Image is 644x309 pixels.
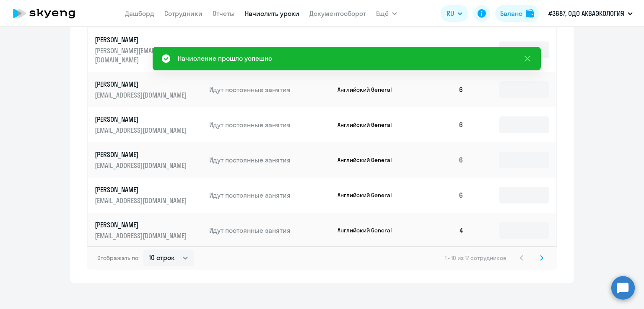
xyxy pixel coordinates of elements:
[376,5,397,22] button: Ещё
[209,120,331,129] p: Идут постоянные занятия
[209,45,331,54] p: Идут постоянные занятия
[95,150,189,159] p: [PERSON_NAME]
[245,9,299,18] a: Начислить уроки
[95,80,203,100] a: [PERSON_NAME][EMAIL_ADDRESS][DOMAIN_NAME]
[97,254,140,262] span: Отображать по:
[447,8,454,18] span: RU
[95,196,189,205] p: [EMAIL_ADDRESS][DOMAIN_NAME]
[338,46,400,54] p: Английский General
[544,3,637,23] button: #3687, ОДО АКВАЭКОЛОГИЯ
[95,150,203,170] a: [PERSON_NAME][EMAIL_ADDRESS][DOMAIN_NAME]
[412,28,470,72] td: 4
[338,86,400,93] p: Английский General
[95,185,189,194] p: [PERSON_NAME]
[213,9,235,18] a: Отчеты
[441,5,468,22] button: RU
[95,161,189,170] p: [EMAIL_ADDRESS][DOMAIN_NAME]
[209,191,331,200] p: Идут постоянные занятия
[309,9,366,18] a: Документооборот
[95,46,189,64] p: [PERSON_NAME][EMAIL_ADDRESS][DOMAIN_NAME]
[209,85,331,94] p: Идут постоянные занятия
[209,226,331,235] p: Идут постоянные занятия
[500,8,522,18] div: Баланс
[95,80,189,89] p: [PERSON_NAME]
[95,185,203,205] a: [PERSON_NAME][EMAIL_ADDRESS][DOMAIN_NAME]
[95,220,189,229] p: [PERSON_NAME]
[95,220,203,240] a: [PERSON_NAME][EMAIL_ADDRESS][DOMAIN_NAME]
[445,254,506,262] span: 1 - 10 из 17 сотрудников
[125,9,154,18] a: Дашборд
[412,142,470,178] td: 6
[526,9,534,18] img: balance
[412,72,470,107] td: 6
[338,227,400,234] p: Английский General
[495,5,539,22] button: Балансbalance
[412,178,470,213] td: 6
[95,126,189,135] p: [EMAIL_ADDRESS][DOMAIN_NAME]
[376,8,389,18] span: Ещё
[338,191,400,199] p: Английский General
[338,156,400,164] p: Английский General
[95,35,203,64] a: [PERSON_NAME][PERSON_NAME][EMAIL_ADDRESS][DOMAIN_NAME]
[338,121,400,129] p: Английский General
[95,115,203,135] a: [PERSON_NAME][EMAIL_ADDRESS][DOMAIN_NAME]
[95,90,189,100] p: [EMAIL_ADDRESS][DOMAIN_NAME]
[412,213,470,248] td: 4
[95,35,189,44] p: [PERSON_NAME]
[412,107,470,142] td: 6
[164,9,203,18] a: Сотрудники
[548,8,624,18] p: #3687, ОДО АКВАЭКОЛОГИЯ
[178,53,272,63] div: Начисление прошло успешно
[95,231,189,240] p: [EMAIL_ADDRESS][DOMAIN_NAME]
[95,115,189,124] p: [PERSON_NAME]
[209,155,331,165] p: Идут постоянные занятия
